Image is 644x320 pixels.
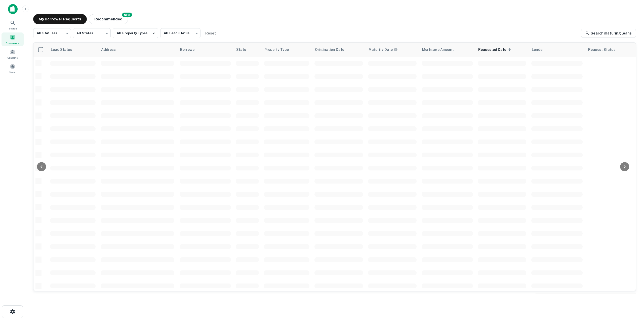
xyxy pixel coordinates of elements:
[585,43,636,57] th: Request Status
[180,47,203,53] span: Borrower
[2,62,24,75] a: Saved
[113,28,158,38] button: All Property Types
[8,4,18,14] img: capitalize-icon.png
[203,28,219,38] button: Reset
[419,43,475,57] th: Mortgage Amount
[233,43,261,57] th: State
[315,47,351,53] span: Origination Date
[369,47,404,52] span: Maturity dates displayed may be estimated. Please contact the lender for the most accurate maturi...
[9,70,16,74] span: Saved
[48,43,98,57] th: Lead Status
[8,56,18,60] span: Contacts
[478,47,513,53] span: Requested Date
[236,47,253,53] span: State
[369,47,398,52] div: Maturity dates displayed may be estimated. Please contact the lender for the most accurate maturi...
[2,47,24,61] a: Contacts
[122,13,132,17] div: NEW
[2,32,24,46] a: Borrowers
[160,27,200,40] div: All Lead Statuses
[261,43,312,57] th: Property Type
[6,41,19,45] span: Borrowers
[264,47,295,53] span: Property Type
[73,27,111,40] div: All States
[581,29,636,38] a: Search maturing loans
[98,43,177,57] th: Address
[33,27,71,40] div: All Statuses
[475,43,529,57] th: Requested Date
[422,47,460,53] span: Mortgage Amount
[2,18,24,31] a: Search
[529,43,585,57] th: Lender
[177,43,233,57] th: Borrower
[312,43,366,57] th: Origination Date
[366,43,419,57] th: Maturity dates displayed may be estimated. Please contact the lender for the most accurate maturi...
[101,47,122,53] span: Address
[51,47,79,53] span: Lead Status
[33,14,87,24] button: My Borrower Requests
[588,47,622,53] span: Request Status
[9,26,17,30] span: Search
[619,280,644,304] iframe: Chat Widget
[89,14,128,24] button: Recommended
[369,47,393,52] h6: Maturity Date
[532,47,550,53] span: Lender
